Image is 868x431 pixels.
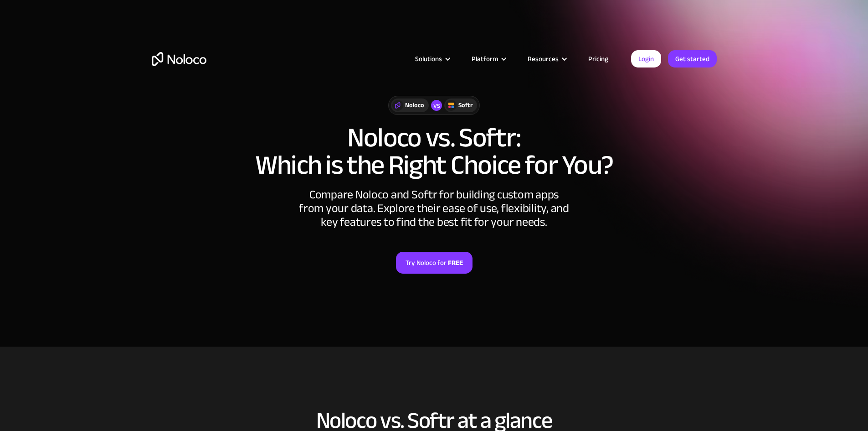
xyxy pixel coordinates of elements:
div: Resources [516,53,577,65]
div: Resources [528,53,559,65]
div: Solutions [415,53,442,65]
div: Compare Noloco and Softr for building custom apps from your data. Explore their ease of use, flex... [298,188,571,229]
div: Platform [472,53,498,65]
a: Get started [668,50,717,68]
div: Solutions [404,53,460,65]
a: home [152,52,206,66]
a: Login [631,50,661,68]
h1: Noloco vs. Softr: Which is the Right Choice for You? [152,124,717,179]
div: Noloco [405,100,424,110]
a: Pricing [577,53,620,65]
div: vs [431,100,442,111]
strong: FREE [448,257,463,269]
a: Try Noloco forFREE [396,252,473,274]
div: Platform [460,53,516,65]
div: Softr [458,100,473,110]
